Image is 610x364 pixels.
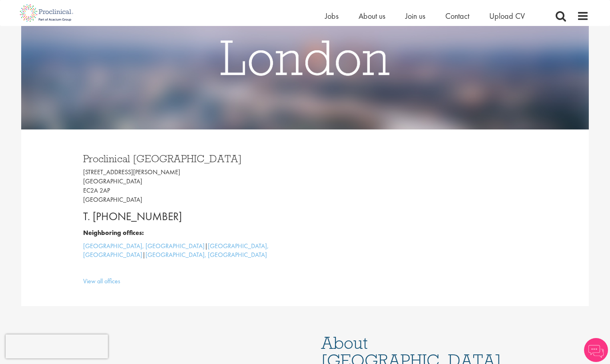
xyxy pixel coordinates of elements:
[83,242,205,250] a: [GEOGRAPHIC_DATA], [GEOGRAPHIC_DATA]
[445,11,469,21] a: Contact
[405,11,425,21] a: Join us
[6,334,108,358] iframe: reCAPTCHA
[83,242,299,260] p: | |
[83,168,299,204] p: [STREET_ADDRESS][PERSON_NAME] [GEOGRAPHIC_DATA] EC2A 2AP [GEOGRAPHIC_DATA]
[83,277,120,285] a: View all offices
[584,338,608,362] img: Chatbot
[83,153,299,164] h3: Proclinical [GEOGRAPHIC_DATA]
[489,11,525,21] a: Upload CV
[146,251,267,259] a: [GEOGRAPHIC_DATA], [GEOGRAPHIC_DATA]
[83,209,299,225] p: T. [PHONE_NUMBER]
[325,11,339,21] a: Jobs
[359,11,385,21] a: About us
[83,242,269,259] a: [GEOGRAPHIC_DATA], [GEOGRAPHIC_DATA]
[83,229,144,237] b: Neighboring offices:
